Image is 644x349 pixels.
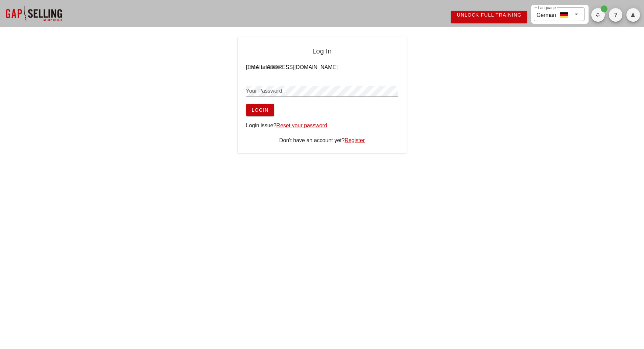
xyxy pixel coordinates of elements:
span: Login [252,107,269,113]
div: Login issue? [246,122,398,130]
a: Unlock Full Training [451,11,527,23]
div: LanguageGerman [534,7,585,21]
a: Register [344,137,365,143]
div: Don't have an account yet? [246,136,398,145]
span: Badge [601,5,607,12]
div: German [536,9,556,19]
label: Language [538,5,556,10]
span: Unlock Full Training [456,12,522,18]
button: Login [246,104,274,116]
a: Reset your password [276,123,327,128]
h4: Log In [246,46,398,57]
